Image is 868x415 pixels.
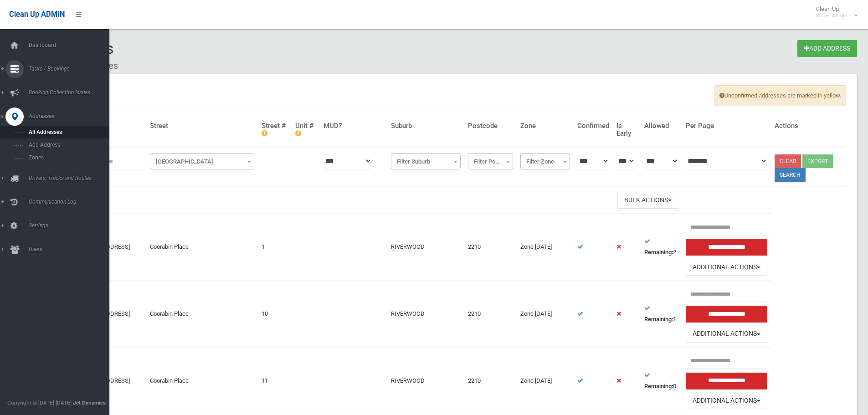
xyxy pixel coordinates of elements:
[26,154,108,161] span: Zones
[644,122,678,130] h4: Allowed
[644,383,673,389] strong: Remaining:
[393,155,458,168] span: Filter Suburb
[150,122,254,130] h4: Street
[7,400,72,406] span: Copyright © [DATE]-[DATE]
[26,113,116,119] span: Addresses
[324,122,384,130] h4: MUD?
[775,122,842,130] h4: Actions
[616,122,637,137] h4: Is Early
[468,122,513,130] h4: Postcode
[152,155,252,168] span: Filter Street
[470,155,511,168] span: Filter Postcode
[686,122,768,130] h4: Per Page
[775,154,801,168] a: Clear
[517,347,574,414] td: Zone [DATE]
[468,153,513,169] span: Filter Postcode
[150,153,254,169] span: Filter Street
[686,326,768,343] button: Additional Actions
[641,214,682,281] td: 2
[26,129,108,135] span: All Addresses
[812,5,857,19] span: Clean Up
[517,281,574,348] td: Zone [DATE]
[641,347,682,414] td: 0
[391,153,461,169] span: Filter Suburb
[9,10,65,19] span: Clean Up ADMIN
[464,281,517,348] td: 2210
[146,281,258,348] td: Coorabin Place
[77,122,143,130] h4: Address
[26,66,116,72] span: Tasks / Bookings
[816,12,847,19] small: Super Admin
[258,347,292,414] td: 11
[258,281,292,348] td: 10
[617,192,678,209] button: Bulk Actions
[146,347,258,414] td: Coorabin Place
[523,155,568,168] span: Filter Zone
[577,122,609,130] h4: Confirmed
[26,246,116,252] span: Users
[797,40,857,57] a: Add Address
[775,168,806,182] button: Search
[644,316,673,323] strong: Remaining:
[464,347,517,414] td: 2210
[520,122,570,130] h4: Zone
[641,281,682,348] td: 1
[26,175,116,181] span: Drivers, Trucks and Routes
[686,259,768,276] button: Additional Actions
[146,214,258,281] td: Coorabin Place
[73,400,106,406] strong: Jet Dynamics
[258,214,292,281] td: 1
[26,142,108,148] span: Add Address
[644,249,673,256] strong: Remaining:
[714,85,846,106] span: Unconfirmed addresses are marked in yellow.
[686,393,768,410] button: Additional Actions
[391,122,461,130] h4: Suburb
[26,42,116,48] span: Dashboard
[387,214,464,281] td: RIVERWOOD
[26,222,116,229] span: Settings
[295,122,316,137] h4: Unit #
[387,281,464,348] td: RIVERWOOD
[26,199,116,205] span: Communication Log
[387,347,464,414] td: RIVERWOOD
[26,89,116,96] span: Booking Collection Issues
[464,214,517,281] td: 2210
[262,122,288,137] h4: Street #
[802,154,833,168] button: Export
[520,153,570,169] span: Filter Zone
[517,214,574,281] td: Zone [DATE]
